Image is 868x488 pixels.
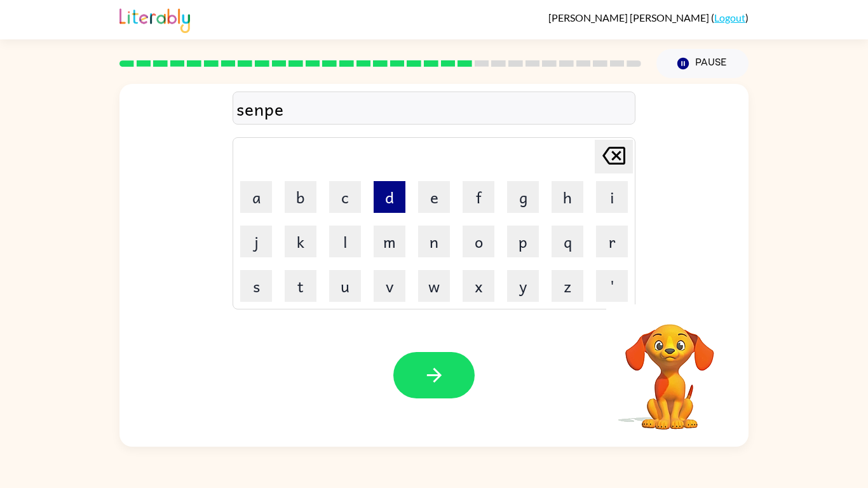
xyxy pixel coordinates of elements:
button: h [552,181,583,213]
button: i [596,181,628,213]
button: x [463,270,494,302]
button: r [596,226,628,257]
button: e [418,181,450,213]
button: p [507,226,539,257]
button: y [507,270,539,302]
div: ( ) [548,11,749,24]
a: Logout [714,11,745,24]
button: q [552,226,583,257]
button: f [463,181,494,213]
button: o [463,226,494,257]
video: Your browser must support playing .mp4 files to use Literably. Please try using another browser. [606,304,733,431]
button: Pause [656,49,749,78]
button: u [329,270,361,302]
span: [PERSON_NAME] [PERSON_NAME] [548,11,711,24]
button: g [507,181,539,213]
button: d [374,181,405,213]
button: k [285,226,316,257]
button: v [374,270,405,302]
button: s [240,270,272,302]
button: c [329,181,361,213]
button: w [418,270,450,302]
div: senpe [236,95,632,122]
img: Literably [119,5,190,33]
button: t [285,270,316,302]
button: z [552,270,583,302]
button: a [240,181,272,213]
button: b [285,181,316,213]
button: ' [596,270,628,302]
button: l [329,226,361,257]
button: j [240,226,272,257]
button: m [374,226,405,257]
button: n [418,226,450,257]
